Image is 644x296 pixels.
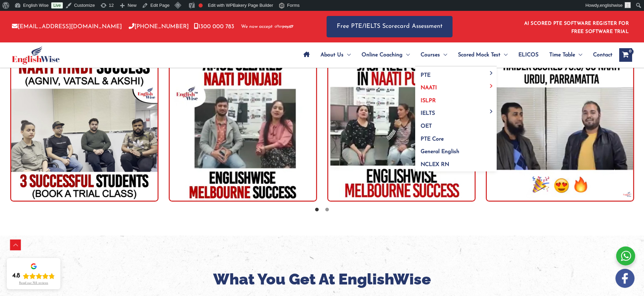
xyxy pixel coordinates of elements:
[194,24,234,30] a: 1300 000 783
[415,79,497,92] a: NAATIMenu Toggle
[199,3,203,7] div: Focus keyphrase not set
[615,269,634,288] img: white-facebook.png
[487,84,495,88] span: Menu Toggle
[19,281,48,285] div: Read our 723 reviews
[12,272,20,280] div: 4.8
[487,109,495,113] span: Menu Toggle
[421,85,437,91] span: NAATI
[421,162,449,167] span: NCLEX RN
[588,43,612,67] a: Contact
[421,43,440,67] span: Courses
[544,43,588,67] a: Time TableMenu Toggle
[241,23,273,30] span: We now accept
[421,111,435,116] span: IELTS
[524,21,629,34] a: AI SCORED PTE SOFTWARE REGISTER FOR FREE SOFTWARE TRIAL
[421,124,432,129] span: OET
[327,16,453,37] a: Free PTE/IELTS Scorecard Assessment
[415,143,497,156] a: General English
[415,130,497,143] a: PTE Core
[10,53,159,202] img: null
[486,53,634,202] img: null
[415,43,453,67] a: CoursesMenu Toggle
[415,92,497,105] a: ISLPR
[129,24,189,30] a: [PHONE_NUMBER]
[315,43,356,67] a: About UsMenu Toggle
[12,272,55,280] div: Rating: 4.8 out of 5
[415,105,497,118] a: IELTSMenu Toggle
[275,25,293,29] img: Afterpay-Logo
[500,43,508,67] span: Menu Toggle
[518,43,538,67] span: ELICOS
[453,43,513,67] a: Scored Mock TestMenu Toggle
[415,67,497,79] a: PTEMenu Toggle
[513,43,544,67] a: ELICOS
[356,43,415,67] a: Online CoachingMenu Toggle
[12,24,122,30] a: [EMAIL_ADDRESS][DOMAIN_NAME]
[403,43,410,67] span: Menu Toggle
[12,46,60,64] img: cropped-ew-logo
[487,71,495,75] span: Menu Toggle
[458,43,500,67] span: Scored Mock Test
[320,43,344,67] span: About Us
[421,149,459,154] span: General English
[344,43,351,67] span: Menu Toggle
[593,43,612,67] span: Contact
[415,156,497,171] a: NCLEX RN
[298,43,612,67] nav: Site Navigation: Main Menu
[625,2,631,8] img: ashok kumar
[169,53,317,202] img: null
[327,53,476,202] img: null
[575,43,582,67] span: Menu Toggle
[362,43,403,67] span: Online Coaching
[421,98,436,104] span: ISLPR
[415,118,497,131] a: OET
[520,16,632,38] aside: Header Widget 1
[5,270,639,290] h2: What You Get At EnglishWise
[619,48,632,62] a: View Shopping Cart, empty
[549,43,575,67] span: Time Table
[51,2,63,8] a: Live
[421,73,430,78] span: PTE
[421,136,444,142] span: PTE Core
[440,43,447,67] span: Menu Toggle
[600,3,623,8] span: englishwise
